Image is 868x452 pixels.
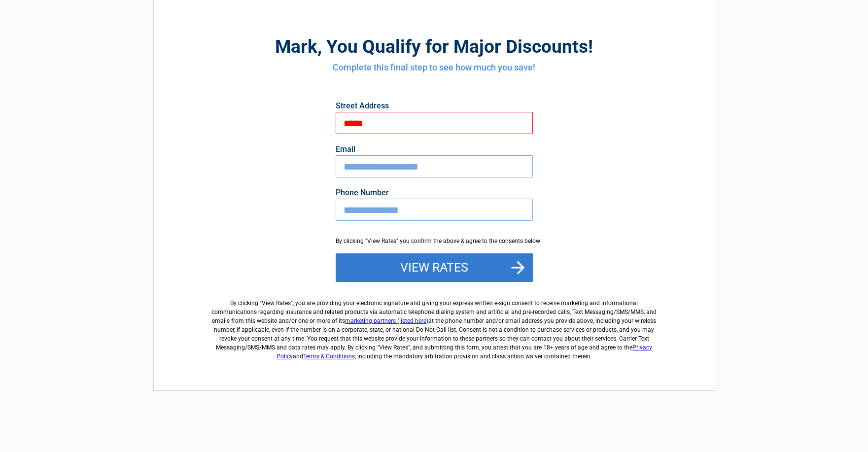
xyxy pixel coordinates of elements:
[277,344,653,360] a: Privacy Policy
[262,300,291,307] span: View Rates
[336,102,533,110] label: Street Address
[336,145,533,153] label: Email
[303,353,355,360] a: Terms & Conditions
[208,291,660,361] label: By clicking " ", you are providing your electronic signature and giving your express written e-si...
[336,189,533,197] label: Phone Number
[336,253,533,282] button: View Rates
[208,35,660,59] h2: , You Qualify for Major Discounts!
[208,61,660,74] h4: Complete this final step to see how much you save!
[275,36,317,57] span: Mark
[345,317,428,324] a: marketing partners (listed here)
[336,237,533,245] div: By clicking "View Rates" you confirm the above & agree to the consents below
